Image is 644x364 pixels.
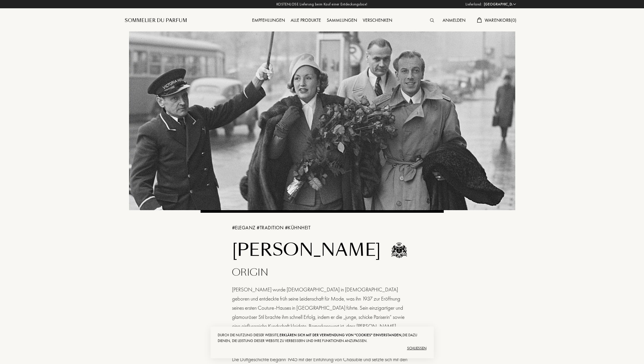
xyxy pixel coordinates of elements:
[485,17,517,23] span: Warenkorb ( 0 )
[232,240,382,260] h1: [PERSON_NAME]
[386,237,412,263] img: Logo Jacques Fath
[125,17,187,24] a: Sommelier du Parfum
[232,266,412,279] div: ORIGIN
[430,18,434,22] img: search_icn.svg
[249,17,288,23] a: Empfehlungen
[257,224,285,231] span: # TRADITION
[324,17,360,24] div: Sammlungen
[280,333,403,337] span: erklären sich mit der Verwendung von "Cookies" einverstanden,
[465,1,482,7] span: Lieferland:
[440,17,468,24] div: Anmelden
[249,17,288,24] div: Empfehlungen
[440,17,468,23] a: Anmelden
[360,17,395,23] a: Verschenken
[512,2,517,6] img: arrow_w.png
[129,31,515,210] img: Jacques Fath Banner
[360,17,395,24] div: Verschenken
[218,332,427,344] div: Durch die Nutzung dieser Website, die dazu dienen, die Leistung dieser Website zu verbessern und ...
[288,17,324,23] a: Alle Produkte
[285,224,311,231] span: # KÜHNHEIT
[324,17,360,23] a: Sammlungen
[232,224,257,231] span: # ELEGANZ
[477,17,481,23] img: cart.svg
[218,344,427,353] div: Schließen
[232,285,412,349] div: [PERSON_NAME] wurde [DEMOGRAPHIC_DATA] in [DEMOGRAPHIC_DATA] geboren und entdeckte früh seine Lei...
[288,17,324,24] div: Alle Produkte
